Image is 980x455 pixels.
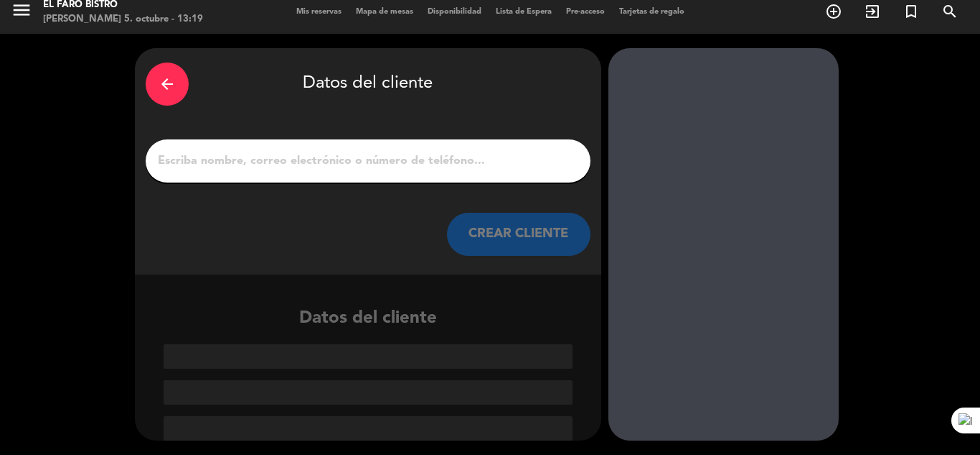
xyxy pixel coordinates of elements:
[420,8,489,16] span: Disponibilidad
[159,75,176,93] i: arrow_back
[447,213,590,256] button: CREAR CLIENTE
[903,3,920,20] i: turned_in_not
[489,8,559,16] span: Lista de Espera
[864,3,881,20] i: exit_to_app
[612,8,692,16] span: Tarjetas de regalo
[156,151,580,171] input: Escriba nombre, correo electrónico o número de teléfono...
[43,12,203,27] div: [PERSON_NAME] 5. octubre - 13:19
[559,8,612,16] span: Pre-acceso
[146,59,590,109] div: Datos del cliente
[289,8,349,16] span: Mis reservas
[349,8,420,16] span: Mapa de mesas
[941,3,958,20] i: search
[825,3,842,20] i: add_circle_outline
[135,305,601,441] div: Datos del cliente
